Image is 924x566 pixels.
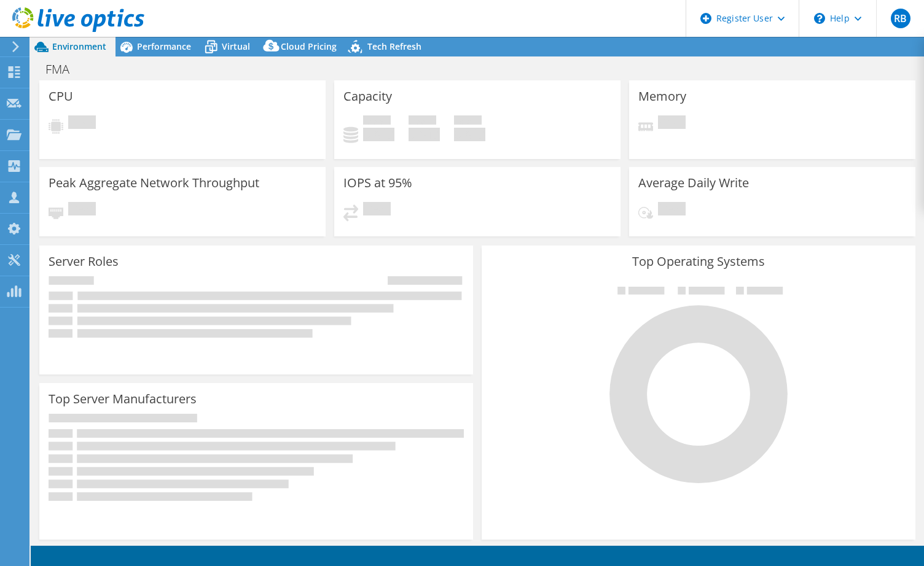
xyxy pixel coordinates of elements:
[343,90,392,103] h3: Capacity
[52,41,106,52] span: Environment
[454,115,482,128] span: Total
[638,90,686,103] h3: Memory
[137,41,191,52] span: Performance
[409,128,440,141] h4: 0 GiB
[49,90,73,103] h3: CPU
[658,115,686,132] span: Pending
[491,255,906,268] h3: Top Operating Systems
[363,128,394,141] h4: 0 GiB
[638,176,749,190] h3: Average Daily Write
[49,255,119,268] h3: Server Roles
[40,63,88,76] h1: FMA
[49,392,197,406] h3: Top Server Manufacturers
[363,202,391,219] span: Pending
[454,128,485,141] h4: 0 GiB
[343,176,412,190] h3: IOPS at 95%
[281,41,337,52] span: Cloud Pricing
[49,176,259,190] h3: Peak Aggregate Network Throughput
[222,41,250,52] span: Virtual
[409,115,436,128] span: Free
[68,115,96,132] span: Pending
[363,115,391,128] span: Used
[68,202,96,219] span: Pending
[367,41,421,52] span: Tech Refresh
[814,13,825,24] svg: \n
[891,9,910,28] span: RB
[658,202,686,219] span: Pending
